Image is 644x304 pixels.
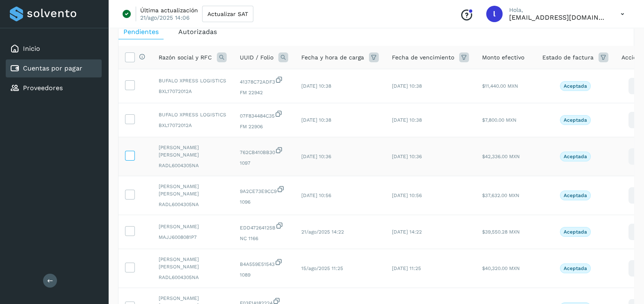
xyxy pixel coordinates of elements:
[392,229,422,235] span: [DATE] 14:22
[301,154,331,159] span: [DATE] 10:36
[240,110,288,120] span: 07F834484C35
[301,229,344,235] span: 21/ago/2025 14:22
[240,185,288,195] span: 9A2CE73E9CC9
[240,159,288,167] span: 1097
[6,79,102,97] div: Proveedores
[482,83,518,89] span: $11,440.00 MXN
[301,193,331,198] span: [DATE] 10:56
[159,256,227,270] span: [PERSON_NAME] [PERSON_NAME]
[482,117,517,123] span: $7,800.00 MXN
[482,265,520,271] span: $40,320.00 MXN
[542,53,594,62] span: Estado de factura
[564,83,587,89] p: Aceptada
[202,6,253,22] button: Actualizar SAT
[392,193,422,198] span: [DATE] 10:56
[482,229,520,235] span: $39,550.28 MXN
[159,122,227,129] span: BXL17072012A
[301,53,364,62] span: Fecha y hora de carga
[240,198,288,206] span: 1096
[240,53,273,62] span: UUID / Folio
[240,222,288,231] span: EDD47264125B
[159,53,212,62] span: Razón social y RFC
[564,265,587,271] p: Aceptada
[392,154,422,159] span: [DATE] 10:36
[159,111,227,118] span: BUFALO XPRESS LOGISTICS
[509,7,608,14] p: Hola,
[140,7,198,14] p: Última actualización
[159,88,227,95] span: BXL17072012A
[240,123,288,130] span: FM 22906
[123,28,159,36] span: Pendientes
[140,14,190,21] p: 21/ago/2025 14:06
[23,84,63,92] a: Proveedores
[159,274,227,281] span: RADL6004305NA
[240,258,288,268] span: B4A559E51543
[392,117,422,123] span: [DATE] 10:38
[564,229,587,235] p: Aceptada
[207,11,248,17] span: Actualizar SAT
[6,59,102,77] div: Cuentas por pagar
[23,45,40,52] a: Inicio
[509,14,608,21] p: luisfgonzalez@solgic.mx
[159,234,227,241] span: MAJJ6008081P7
[6,40,102,58] div: Inicio
[301,265,343,271] span: 15/ago/2025 11:25
[178,28,217,36] span: Autorizadas
[159,162,227,169] span: RADL6004305NA
[159,144,227,159] span: [PERSON_NAME] [PERSON_NAME]
[159,201,227,208] span: RADL6004305NA
[392,265,421,271] span: [DATE] 11:25
[159,183,227,197] span: [PERSON_NAME] [PERSON_NAME]
[392,53,454,62] span: Fecha de vencimiento
[564,154,587,159] p: Aceptada
[392,83,422,89] span: [DATE] 10:38
[240,271,288,279] span: 1089
[240,146,288,156] span: 762CB410BB30
[482,154,520,159] span: $42,336.00 MXN
[482,193,519,198] span: $37,632.00 MXN
[240,89,288,96] span: FM 22942
[301,83,331,89] span: [DATE] 10:38
[301,117,331,123] span: [DATE] 10:38
[240,235,288,242] span: NC 1166
[23,64,82,72] a: Cuentas por pagar
[159,77,227,84] span: BUFALO XPRESS LOGISTICS
[564,193,587,198] p: Aceptada
[240,76,288,86] span: 41378C72ADF3
[159,223,227,230] span: [PERSON_NAME]
[482,53,524,62] span: Monto efectivo
[564,117,587,123] p: Aceptada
